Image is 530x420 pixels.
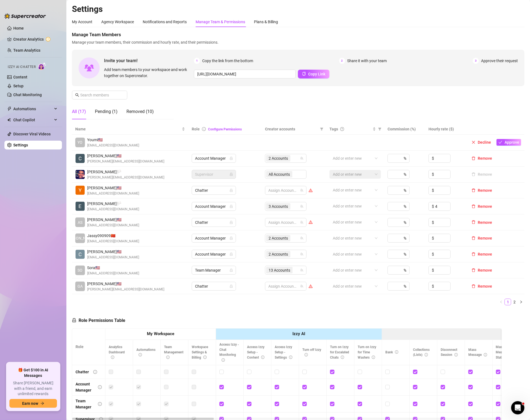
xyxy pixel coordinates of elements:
[72,318,76,322] span: lock
[302,348,321,357] span: Turn off Izzy
[330,345,349,359] span: Turn on Izzy for Escalated Chats
[300,157,303,160] span: team
[302,72,306,76] span: copy
[136,348,155,357] span: Automations
[87,255,139,260] span: [EMAIL_ADDRESS][DOMAIN_NAME]
[309,188,313,192] span: warning
[77,283,83,289] span: GA
[472,156,476,160] span: delete
[298,70,329,78] button: Copy Link
[13,104,53,113] span: Automations
[478,220,492,225] span: Remove
[230,253,233,256] span: lock
[473,58,479,64] span: 3
[469,283,494,290] button: Remove
[230,205,233,208] span: lock
[505,299,511,305] a: 1
[469,139,493,146] button: Decline
[195,266,233,274] span: Team Manager
[472,284,476,288] span: delete
[222,358,225,362] span: info-circle
[472,140,476,144] span: close
[164,345,183,359] span: Team Management
[13,35,58,44] a: Creator Analytics exclamation-circle
[254,19,278,25] div: Plans & Billing
[372,356,375,359] span: info-circle
[230,189,233,192] span: lock
[269,155,288,161] span: 2 Accounts
[104,57,194,64] span: Invite your team!
[472,188,476,192] span: delete
[139,353,142,356] span: info-circle
[319,125,324,133] span: filter
[147,331,174,336] strong: My Workspace
[87,185,139,191] span: [PERSON_NAME] 🇺🇸
[511,299,518,305] li: 2
[78,139,83,145] span: YO
[195,170,233,179] span: Supervisor
[195,202,233,211] span: Account Manager
[126,108,154,115] div: Removed (10)
[13,84,24,88] a: Setup
[8,64,36,70] span: Izzy AI Chatter
[72,329,105,365] th: Role
[87,143,139,148] span: [EMAIL_ADDRESS][DOMAIN_NAME]
[425,124,466,135] th: Hourly rate ($)
[192,127,200,131] span: Role
[76,381,93,393] div: Account Manager
[481,58,518,64] span: Approve their request
[511,401,524,414] iframe: Intercom live chat
[395,350,398,354] span: info-circle
[76,170,85,179] img: Jay Richardson
[469,187,494,194] button: Remove
[13,132,51,136] a: Discover Viral Videos
[196,19,245,25] div: Manage Team & Permissions
[269,251,288,257] span: 2 Accounts
[498,299,505,305] button: left
[478,252,492,256] span: Remove
[500,300,503,304] span: left
[87,287,164,292] span: [PERSON_NAME][EMAIL_ADDRESS][DOMAIN_NAME]
[78,219,82,225] span: AS
[13,143,28,147] a: Settings
[518,299,524,305] button: right
[478,156,492,161] span: Remove
[469,267,494,274] button: Remove
[95,108,118,115] div: Pending (1)
[13,48,40,53] a: Team Analytics
[87,223,139,228] span: [EMAIL_ADDRESS][DOMAIN_NAME]
[441,348,458,357] span: Disconnect Session
[469,251,494,258] button: Remove
[472,236,476,240] span: delete
[425,353,428,356] span: info-circle
[309,220,313,224] span: warning
[469,203,494,210] button: Remove
[87,249,139,255] span: [PERSON_NAME] 🇺🇸
[87,271,139,276] span: [EMAIL_ADDRESS][DOMAIN_NAME]
[266,155,290,162] span: 2 Accounts
[478,140,491,145] span: Decline
[496,345,509,359] span: Mass Message Stats
[195,186,233,195] span: Chatter
[13,75,27,79] a: Content
[300,253,303,256] span: team
[75,93,79,97] span: search
[300,285,303,288] span: team
[87,207,139,212] span: [EMAIL_ADDRESS][DOMAIN_NAME]
[7,118,11,122] img: Chat Copilot
[519,300,523,304] span: right
[478,268,492,272] span: Remove
[292,331,305,336] strong: Izzy AI
[230,237,233,240] span: lock
[454,353,458,356] span: info-circle
[9,399,57,408] button: Earn nowarrow-right
[266,235,290,242] span: 2 Accounts
[9,380,57,397] span: Share [PERSON_NAME] with a friend, and earn unlimited rewards
[230,157,233,160] span: lock
[305,353,308,356] span: info-circle
[38,62,46,70] img: AI Chatter
[13,26,24,30] a: Home
[22,401,38,406] span: Earn now
[265,126,318,132] span: Creator accounts
[484,353,487,356] span: info-circle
